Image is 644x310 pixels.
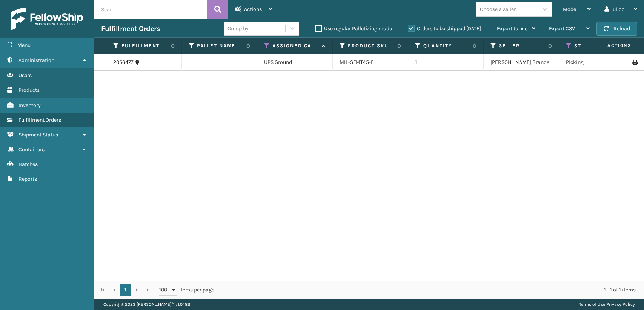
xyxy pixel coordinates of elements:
label: Product SKU [348,42,393,49]
span: 100 [159,286,171,294]
button: Reload [596,22,637,36]
div: Choose a seller [480,5,516,13]
label: Fulfillment Order Id [121,42,167,49]
label: Status [574,42,620,49]
label: Assigned Carrier Service [272,42,318,49]
a: 2056477 [113,59,134,66]
span: Administration [18,57,54,64]
td: UPS Ground [257,54,333,71]
span: Users [18,72,32,79]
a: Terms of Use [579,302,605,307]
span: items per page [159,284,214,296]
label: Orders to be shipped [DATE] [408,25,481,32]
div: Group by [227,25,249,33]
td: 1 [408,54,484,71]
div: | [579,299,635,310]
span: Mode [563,6,576,12]
span: Reports [18,176,37,182]
span: Menu [17,42,31,48]
h3: Fulfillment Orders [101,24,160,33]
a: 1 [120,284,131,296]
i: Print Label [632,60,637,65]
span: Actions [244,6,262,12]
label: Seller [499,42,544,49]
td: Picking [559,54,635,71]
a: MIL-SFMT45-F [340,59,373,65]
img: logo [11,8,83,30]
a: Privacy Policy [606,302,635,307]
p: Copyright 2023 [PERSON_NAME]™ v 1.0.188 [103,299,190,310]
span: Fulfillment Orders [18,117,61,123]
label: Quantity [423,42,469,49]
span: Actions [584,39,636,52]
span: Export CSV [549,25,575,32]
label: Pallet Name [197,42,243,49]
span: Products [18,87,40,93]
span: Inventory [18,102,41,108]
label: Use regular Palletizing mode [315,25,392,32]
td: [PERSON_NAME] Brands [484,54,559,71]
div: 1 - 1 of 1 items [225,286,636,294]
span: Batches [18,161,38,167]
span: Shipment Status [18,132,58,138]
span: Containers [18,146,45,153]
span: Export to .xls [497,25,527,32]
